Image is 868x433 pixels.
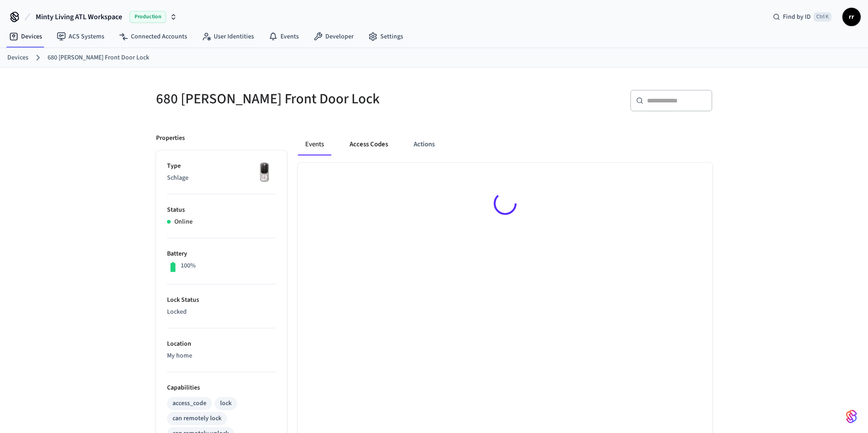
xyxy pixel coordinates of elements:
[766,9,839,25] div: Find by IDCtrl K
[167,249,276,259] p: Battery
[843,9,860,25] span: rr
[298,134,712,155] div: ant example
[783,12,811,21] span: Find by ID
[342,134,395,155] button: Access Codes
[48,53,149,63] a: 680 [PERSON_NAME] Front Door Lock
[174,217,193,227] p: Online
[167,295,276,305] p: Lock Status
[194,28,261,45] a: User Identities
[112,28,194,45] a: Connected Accounts
[261,28,306,45] a: Events
[167,307,276,317] p: Locked
[361,28,410,45] a: Settings
[814,12,831,21] span: Ctrl K
[167,383,276,393] p: Capabilities
[36,11,122,22] span: Minty Living ATL Workspace
[7,53,28,63] a: Devices
[173,399,206,408] div: access_code
[167,205,276,215] p: Status
[253,161,276,184] img: Yale Assure Touchscreen Wifi Smart Lock, Satin Nickel, Front
[220,399,232,408] div: lock
[156,134,185,143] p: Properties
[167,173,276,183] p: Schlage
[49,28,112,45] a: ACS Systems
[842,8,861,26] button: rr
[306,28,361,45] a: Developer
[846,409,857,424] img: SeamLogoGradient.69752ec5.svg
[156,90,429,108] h5: 680 [PERSON_NAME] Front Door Lock
[167,351,276,361] p: My home
[173,414,221,423] div: can remotely lock
[129,11,166,23] span: Production
[181,261,196,271] p: 100%
[2,28,49,45] a: Devices
[298,134,331,155] button: Events
[406,134,442,155] button: Actions
[167,161,276,171] p: Type
[167,339,276,349] p: Location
